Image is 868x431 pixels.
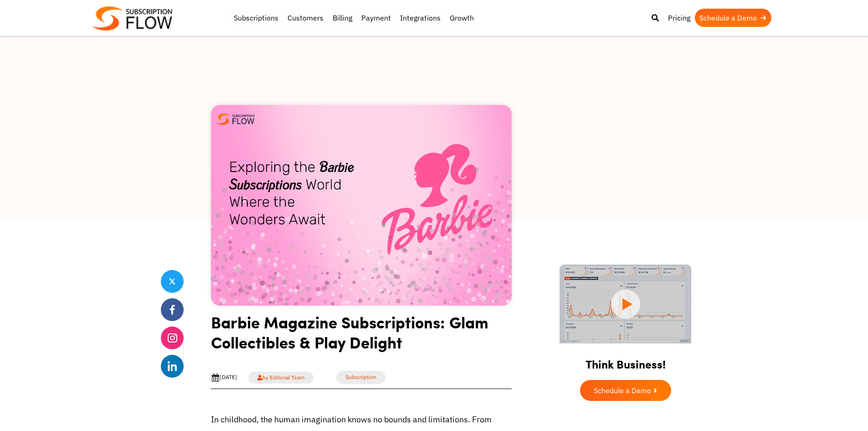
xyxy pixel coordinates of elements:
a: Billing [328,9,357,27]
h2: Think Business! [544,346,708,375]
a: Pricing [663,9,695,27]
a: Growth [445,9,478,27]
a: Schedule a Demo [580,380,671,401]
a: Subscription [336,371,385,384]
a: Integrations [395,9,445,27]
img: intro video [560,265,691,343]
a: Customers [283,9,328,27]
img: Subscriptionflow [92,6,172,31]
h1: Barbie Magazine Subscriptions: Glam Collectibles & Play Delight [211,312,512,359]
img: Barbie subscriptions [211,105,512,306]
a: Payment [357,9,395,27]
a: Subscriptions [229,9,283,27]
div: [DATE] [211,373,237,382]
span: Schedule a Demo [594,387,651,394]
a: by Editorial Team [248,372,313,384]
a: Schedule a Demo [695,9,771,27]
